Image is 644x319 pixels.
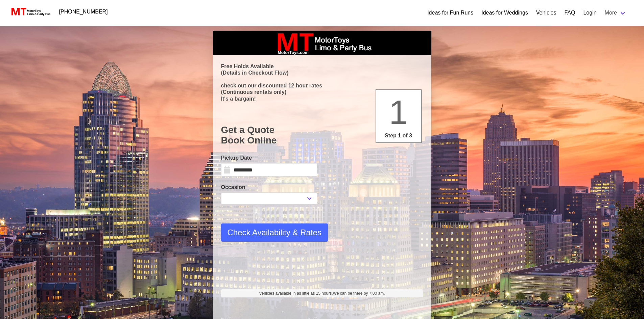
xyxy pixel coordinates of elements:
img: box_logo_brand.jpeg [271,31,373,55]
a: FAQ [564,9,575,17]
span: Vehicles available in as little as 15 hours. [259,290,385,296]
p: (Details in Checkout Flow) [221,70,423,76]
button: Check Availability & Rates [221,223,328,242]
span: 1 [389,93,408,131]
p: Step 1 of 3 [379,132,418,140]
h1: Get a Quote Book Online [221,125,423,146]
a: [PHONE_NUMBER] [55,5,112,19]
a: Ideas for Weddings [481,9,528,17]
a: Ideas for Fun Runs [427,9,473,17]
p: check out our discounted 12 hour rates [221,82,423,89]
span: We can be there by 7:00 am. [333,291,385,296]
p: Free Holds Available [221,63,423,70]
a: Vehicles [536,9,556,17]
a: Login [583,9,596,17]
p: (Continuous rentals only) [221,89,423,95]
label: Pickup Date [221,154,317,162]
img: MotorToys Logo [9,7,51,17]
label: Occasion [221,183,317,191]
a: More [601,6,630,20]
span: Check Availability & Rates [228,227,321,239]
p: It's a bargain! [221,96,423,102]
